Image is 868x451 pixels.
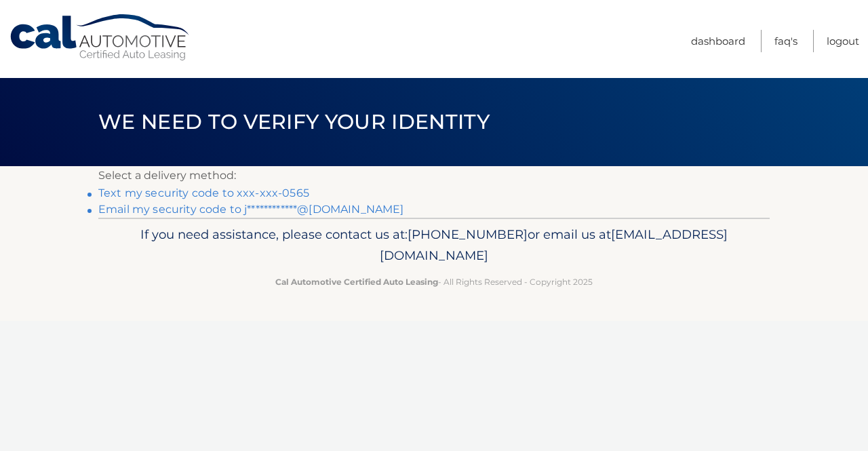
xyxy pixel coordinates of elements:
p: - All Rights Reserved - Copyright 2025 [107,275,761,289]
span: We need to verify your identity [98,109,490,134]
a: Text my security code to xxx-xxx-0565 [98,187,309,199]
p: If you need assistance, please contact us at: or email us at [107,224,761,267]
p: Select a delivery method: [98,166,770,185]
a: FAQ's [774,30,797,52]
a: Dashboard [691,30,745,52]
span: [PHONE_NUMBER] [408,227,528,242]
strong: Cal Automotive Certified Auto Leasing [275,277,438,287]
a: Logout [827,30,859,52]
a: Cal Automotive [9,14,192,62]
